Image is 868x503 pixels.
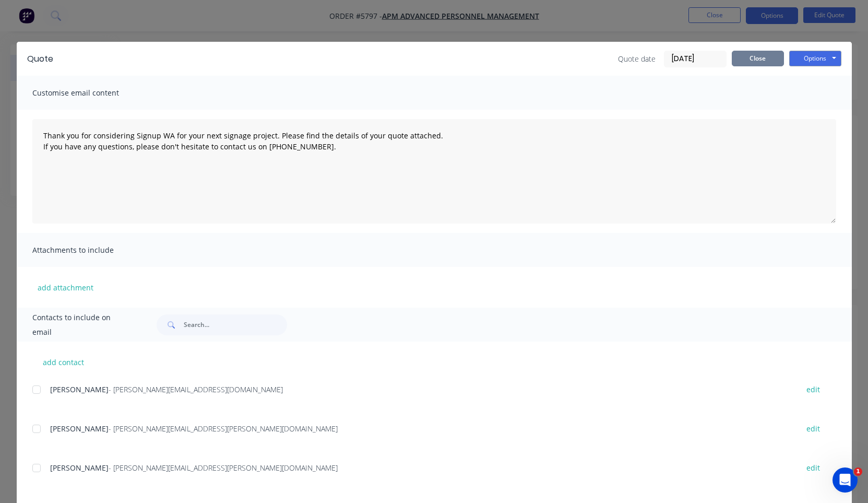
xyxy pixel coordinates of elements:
span: [PERSON_NAME] [50,424,109,434]
button: edit [800,461,826,475]
button: Options [789,51,841,66]
span: Attachments to include [32,243,147,258]
span: - [PERSON_NAME][EMAIL_ADDRESS][PERSON_NAME][DOMAIN_NAME] [109,463,338,473]
button: edit [800,422,826,436]
iframe: Intercom live chat [833,467,858,493]
button: add contact [32,354,95,370]
span: Contacts to include on email [32,310,131,340]
textarea: Thank you for considering Signup WA for your next signage project. Please find the details of you... [32,119,836,224]
span: 1 [854,467,862,476]
span: [PERSON_NAME] [50,384,109,394]
input: Search... [184,314,287,335]
span: - [PERSON_NAME][EMAIL_ADDRESS][PERSON_NAME][DOMAIN_NAME] [109,424,338,434]
span: - [PERSON_NAME][EMAIL_ADDRESS][DOMAIN_NAME] [109,384,283,394]
span: Quote date [618,53,656,64]
span: [PERSON_NAME] [50,463,109,473]
button: Close [732,51,784,66]
div: Quote [27,53,53,65]
span: Customise email content [32,86,147,100]
button: add attachment [32,279,99,295]
button: edit [800,382,826,396]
